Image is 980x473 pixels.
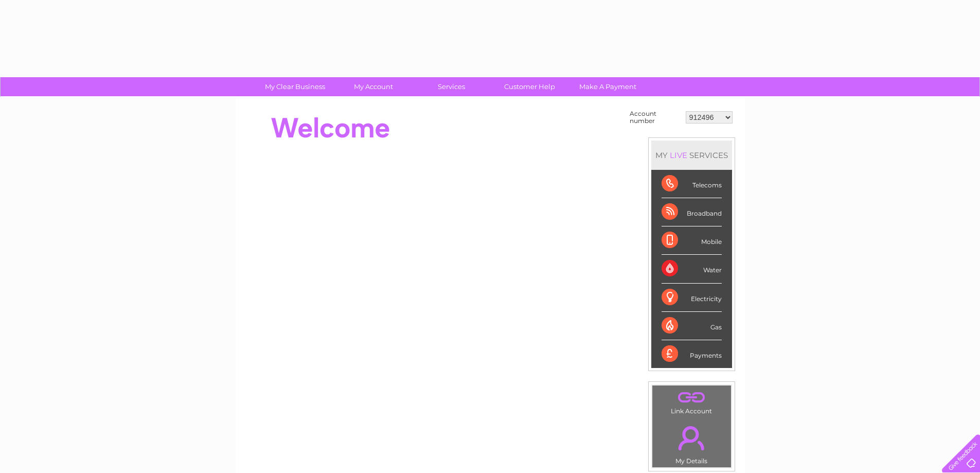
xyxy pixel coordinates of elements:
[652,417,732,468] td: My Details
[662,170,722,198] div: Telecoms
[655,388,728,406] a: .
[662,226,722,255] div: Mobile
[668,150,689,160] div: LIVE
[662,284,722,312] div: Electricity
[331,77,416,96] a: My Account
[652,385,732,417] td: Link Account
[662,312,722,340] div: Gas
[662,198,722,226] div: Broadband
[627,108,683,127] td: Account number
[651,141,732,170] div: MY SERVICES
[662,340,722,368] div: Payments
[565,77,650,96] a: Make A Payment
[487,77,572,96] a: Customer Help
[409,77,494,96] a: Services
[655,420,728,456] a: .
[253,77,337,96] a: My Clear Business
[662,255,722,283] div: Water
